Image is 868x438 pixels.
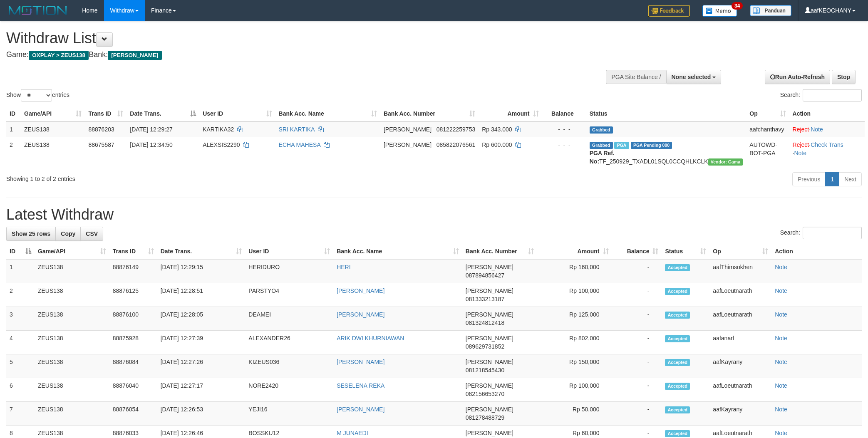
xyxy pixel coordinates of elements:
span: Rp 600.000 [482,141,512,148]
span: [PERSON_NAME] [466,382,513,389]
span: Accepted [665,288,690,295]
td: 5 [6,354,35,378]
td: · [789,121,865,137]
td: 88876149 [109,259,157,283]
td: 6 [6,378,35,402]
a: Show 25 rows [6,227,56,241]
span: [PERSON_NAME] [466,406,513,413]
th: ID [6,106,21,121]
td: 88876100 [109,307,157,331]
td: 88876125 [109,283,157,307]
td: [DATE] 12:28:51 [157,283,246,307]
span: [PERSON_NAME] [466,311,513,318]
span: Copy 085822076561 to clipboard [436,141,475,148]
th: Action [789,106,865,121]
span: Copy 081333213187 to clipboard [466,296,504,302]
td: aafanarl [709,331,771,354]
span: Copy 082156653270 to clipboard [466,391,504,397]
span: Accepted [665,264,690,271]
span: Show 25 rows [12,230,50,237]
button: None selected [666,70,722,84]
a: Run Auto-Refresh [765,70,830,84]
a: CSV [80,227,103,241]
select: Showentries [21,89,52,101]
td: KIZEUS036 [245,354,333,378]
span: None selected [672,74,711,80]
th: Op: activate to sort column ascending [709,244,771,259]
td: - [612,354,662,378]
span: ALEXSIS2290 [203,141,240,148]
span: Vendor URL: https://trx31.1velocity.biz [708,158,743,166]
div: - - - [546,125,583,134]
td: ZEUS138 [35,331,109,354]
td: 2 [6,137,21,169]
td: Rp 125,000 [537,307,612,331]
td: ZEUS138 [35,283,109,307]
span: [PERSON_NAME] [384,141,432,148]
a: Previous [792,172,826,186]
label: Search: [780,227,862,239]
span: Accepted [665,359,690,366]
th: Date Trans.: activate to sort column ascending [157,244,246,259]
td: NORE2420 [245,378,333,402]
span: 34 [732,2,743,10]
a: Note [794,150,806,156]
td: ALEXANDER26 [245,331,333,354]
td: aafchanthavy [746,121,789,137]
th: Bank Acc. Name: activate to sort column ascending [333,244,462,259]
a: Reject [793,126,809,133]
a: Check Trans [811,141,843,148]
span: Accepted [665,406,690,413]
span: [PERSON_NAME] [108,51,161,60]
th: Game/API: activate to sort column ascending [35,244,109,259]
td: Rp 100,000 [537,378,612,402]
span: Accepted [665,430,690,437]
img: Feedback.jpg [648,5,690,17]
span: [DATE] 12:34:50 [130,141,172,148]
a: [PERSON_NAME] [337,406,384,413]
span: PGA Pending [631,142,672,149]
a: Note [775,406,787,413]
td: [DATE] 12:29:15 [157,259,246,283]
td: 4 [6,331,35,354]
td: Rp 802,000 [537,331,612,354]
th: Amount: activate to sort column ascending [537,244,612,259]
span: Accepted [665,312,690,319]
span: Copy 081278488729 to clipboard [466,414,504,421]
td: 2 [6,283,35,307]
td: - [612,331,662,354]
span: Rp 343.000 [482,126,512,133]
th: Trans ID: activate to sort column ascending [109,244,157,259]
td: 88876054 [109,402,157,426]
td: TF_250929_TXADL01SQL0CCQHLKCLK [586,137,746,169]
span: [PERSON_NAME] [466,335,513,341]
td: Rp 100,000 [537,283,612,307]
span: CSV [86,230,98,237]
a: [PERSON_NAME] [337,287,384,294]
td: aafLoeutnarath [709,307,771,331]
span: Grabbed [590,142,613,149]
td: Rp 160,000 [537,259,612,283]
td: - [612,283,662,307]
a: Reject [793,141,809,148]
img: panduan.png [750,5,791,16]
span: Copy [61,230,75,237]
a: SRI KARTIKA [279,126,315,133]
th: Date Trans.: activate to sort column descending [126,106,199,121]
span: Copy 081324812418 to clipboard [466,319,504,326]
td: - [612,307,662,331]
th: Game/API: activate to sort column ascending [21,106,85,121]
td: [DATE] 12:27:26 [157,354,246,378]
td: · · [789,137,865,169]
td: 88876084 [109,354,157,378]
td: aafKayrany [709,402,771,426]
a: Note [775,264,787,270]
td: aafKayrany [709,354,771,378]
td: aafLoeutnarath [709,378,771,402]
span: [PERSON_NAME] [466,359,513,365]
a: Copy [55,227,81,241]
span: Copy 089629731852 to clipboard [466,343,504,350]
td: 3 [6,307,35,331]
td: ZEUS138 [35,354,109,378]
h1: Withdraw List [6,30,570,47]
